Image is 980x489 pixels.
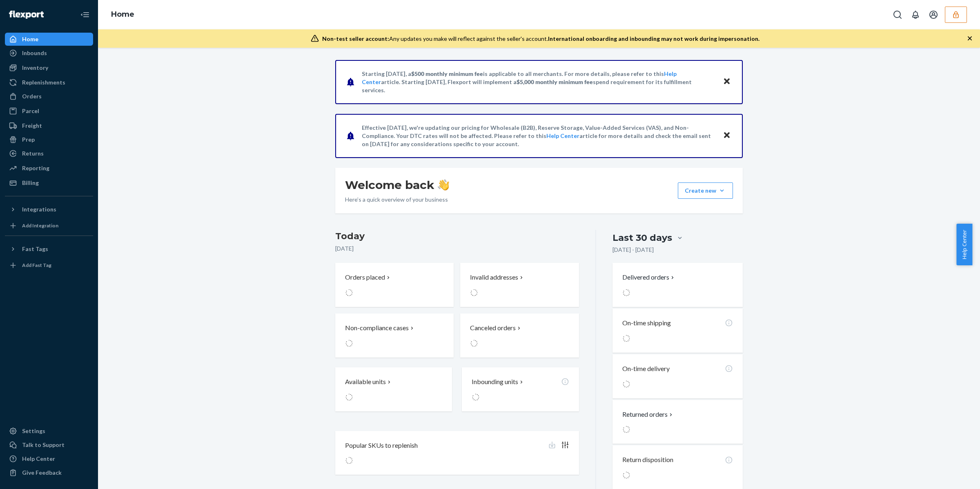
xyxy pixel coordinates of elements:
button: Non-compliance cases [335,313,454,358]
div: Add Integration [22,222,58,229]
a: Add Integration [5,219,93,232]
button: Fast Tags [5,242,93,256]
div: Parcel [22,107,39,115]
div: Freight [22,122,42,130]
p: Orders placed [345,273,385,282]
a: Settings [5,425,93,438]
a: Inbounds [5,47,93,60]
p: Invalid addresses [470,273,518,282]
p: On-time shipping [622,318,671,328]
button: Integrations [5,203,93,216]
button: Delivered orders [622,273,676,282]
h3: Today [335,230,579,243]
span: International onboarding and inbounding may not work during impersonation. [548,35,759,42]
h1: Welcome back [345,178,449,192]
p: Effective [DATE], we're updating our pricing for Wholesale (B2B), Reserve Storage, Value-Added Se... [362,124,715,148]
div: Reporting [22,164,49,172]
button: Close [722,76,732,88]
div: Any updates you make will reflect against the seller's account. [322,35,759,43]
div: Settings [22,427,45,435]
span: $500 monthly minimum fee [411,70,483,77]
div: Integrations [22,205,56,213]
img: hand-wave emoji [438,179,449,191]
a: Parcel [5,104,93,118]
a: Replenishments [5,76,93,89]
a: Prep [5,133,93,146]
a: Help Center [546,132,579,139]
img: Flexport logo [9,11,44,19]
div: Help Center [22,455,55,463]
div: Inventory [22,64,48,72]
button: Available units [335,367,452,411]
div: Add Fast Tag [22,262,51,269]
span: Non-test seller account: [322,35,389,42]
p: Non-compliance cases [345,323,409,333]
button: Create new [678,182,733,199]
a: Billing [5,176,93,189]
p: [DATE] [335,244,579,253]
button: Open notifications [907,7,924,23]
p: Available units [345,377,386,387]
p: Canceled orders [470,323,516,333]
div: Replenishments [22,78,65,87]
div: Inbounds [22,49,47,57]
button: Open account menu [925,7,942,23]
a: Orders [5,90,93,103]
p: On-time delivery [622,364,670,373]
a: Reporting [5,162,93,175]
a: Freight [5,119,93,132]
button: Close Navigation [77,7,93,23]
a: Returns [5,147,93,160]
button: Talk to Support [5,438,93,451]
p: [DATE] - [DATE] [612,246,654,254]
a: Help Center [5,452,93,465]
div: Home [22,35,38,43]
p: Return disposition [622,455,673,465]
div: Fast Tags [22,245,48,253]
div: Prep [22,136,35,144]
a: Home [5,33,93,46]
a: Add Fast Tag [5,259,93,272]
p: Here’s a quick overview of your business [345,196,449,204]
button: Invalid addresses [460,263,579,307]
div: Talk to Support [22,441,65,449]
p: Popular SKUs to replenish [345,441,418,450]
button: Orders placed [335,263,454,307]
button: Help Center [956,224,972,265]
p: Starting [DATE], a is applicable to all merchants. For more details, please refer to this article... [362,70,715,94]
button: Close [722,130,732,142]
div: Last 30 days [612,231,672,244]
button: Give Feedback [5,466,93,479]
button: Canceled orders [460,313,579,358]
div: Billing [22,179,39,187]
p: Inbounding units [472,377,518,387]
button: Returned orders [622,410,674,419]
a: Inventory [5,61,93,74]
a: Home [111,10,134,19]
ol: breadcrumbs [105,3,141,27]
button: Inbounding units [462,367,579,411]
button: Open Search Box [889,7,906,23]
div: Give Feedback [22,469,62,477]
div: Orders [22,92,42,100]
div: Returns [22,149,44,158]
span: $5,000 monthly minimum fee [517,78,593,85]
